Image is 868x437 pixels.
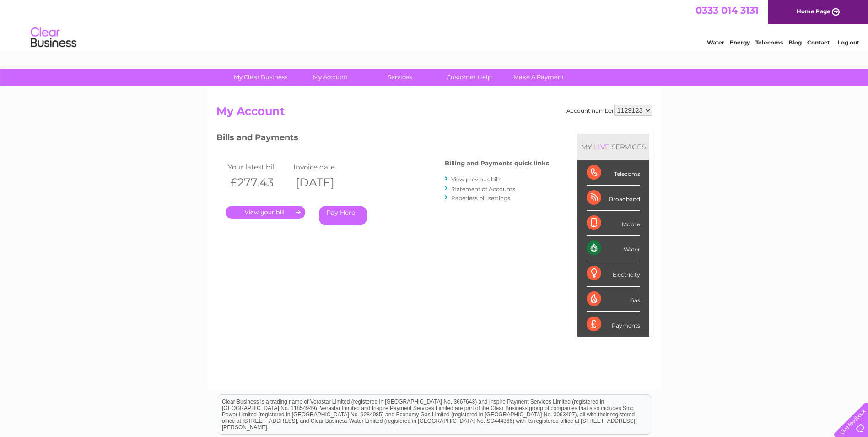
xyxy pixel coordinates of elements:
[587,160,640,186] div: Telecoms
[807,39,830,46] a: Contact
[223,69,298,86] a: My Clear Business
[788,39,802,46] a: Blog
[445,160,549,167] h4: Billing and Payments quick links
[226,206,305,219] a: .
[587,236,640,261] div: Water
[587,211,640,236] div: Mobile
[695,5,759,16] a: 0333 014 3131
[226,173,291,192] th: £277.43
[451,176,501,183] a: View previous bills
[451,195,510,202] a: Paperless bill settings
[730,39,750,46] a: Energy
[291,173,357,192] th: [DATE]
[292,69,368,86] a: My Account
[838,39,859,46] a: Log out
[226,161,291,173] td: Your latest bill
[566,105,652,116] div: Account number
[218,5,651,44] div: Clear Business is a trading name of Verastar Limited (registered in [GEOGRAPHIC_DATA] No. 3667643...
[587,261,640,286] div: Electricity
[587,312,640,337] div: Payments
[291,161,357,173] td: Invoice date
[362,69,437,86] a: Services
[755,39,783,46] a: Telecoms
[216,131,549,147] h3: Bills and Payments
[587,186,640,211] div: Broadband
[451,186,515,192] a: Statement of Accounts
[501,69,577,86] a: Make A Payment
[216,105,652,122] h2: My Account
[577,134,649,160] div: MY SERVICES
[30,24,77,52] img: logo.png
[592,142,611,151] div: LIVE
[319,206,367,225] a: Pay Here
[587,287,640,312] div: Gas
[431,69,507,86] a: Customer Help
[707,39,724,46] a: Water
